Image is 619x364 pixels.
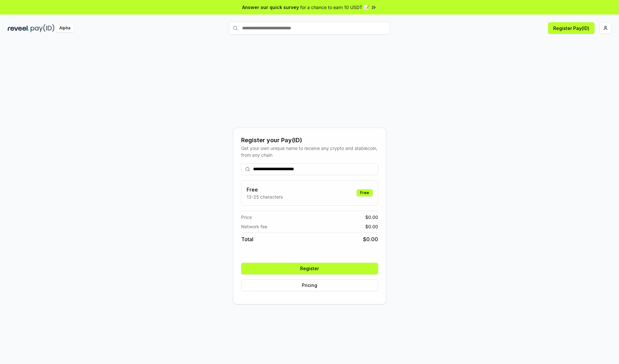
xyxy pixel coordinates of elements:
[241,263,378,274] button: Register
[365,223,378,230] span: $ 0.00
[31,24,54,32] img: pay_id
[241,214,252,221] span: Price
[241,145,378,158] div: Get your own unique name to receive any crypto and stablecoin, from any chain
[247,193,283,200] p: 13-25 characters
[357,189,373,196] div: Free
[247,186,283,193] h3: Free
[241,235,253,243] span: Total
[241,136,378,145] div: Register your Pay(ID)
[300,4,369,11] span: for a chance to earn 10 USDT 📝
[548,22,594,34] button: Register Pay(ID)
[241,223,267,230] span: Network fee
[363,235,378,243] span: $ 0.00
[56,24,74,32] div: Alpha
[8,24,29,32] img: reveel_dark
[365,214,378,221] span: $ 0.00
[241,280,378,291] button: Pricing
[242,4,299,11] span: Answer our quick survey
